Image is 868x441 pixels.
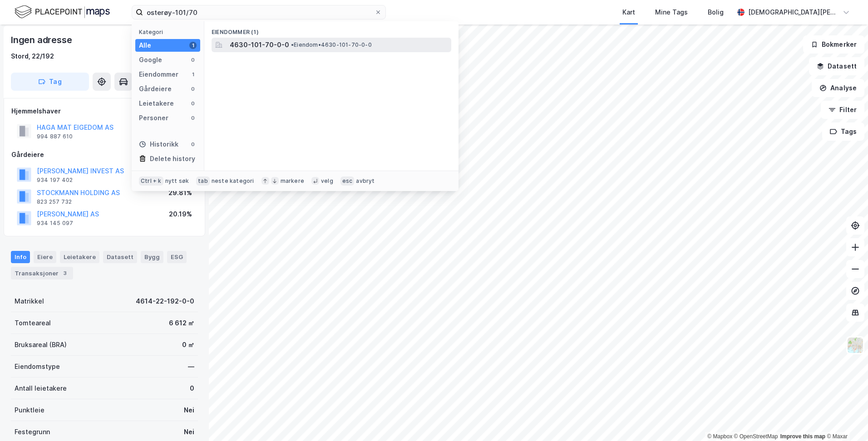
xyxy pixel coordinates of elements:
div: 1 [189,42,197,49]
div: 4614-22-192-0-0 [136,296,194,307]
a: Mapbox [707,433,732,440]
div: Delete history [150,153,195,164]
div: Transaksjoner [11,267,73,279]
div: Info [11,251,30,263]
div: Kart [622,7,635,18]
img: logo.f888ab2527a4732fd821a326f86c7f29.svg [15,4,110,20]
div: 934 145 097 [37,220,73,227]
span: Eiendom • 4630-101-70-0-0 [291,41,372,49]
iframe: Chat Widget [823,397,868,441]
div: Bolig [708,7,724,18]
div: Alle [139,40,151,51]
div: 0 [189,100,197,107]
span: • [291,41,294,48]
div: 934 197 402 [37,176,73,184]
div: Stord, 22/192 [11,51,54,62]
input: Søk på adresse, matrikkel, gårdeiere, leietakere eller personer [143,5,375,19]
div: Tomteareal [15,318,51,328]
div: 994 887 610 [37,133,73,140]
div: nytt søk [165,177,189,185]
div: 823 257 732 [37,198,72,206]
div: 29.81% [168,187,192,198]
div: Bygg [141,251,163,263]
div: — [188,361,194,372]
div: 1 [189,71,197,78]
div: 3 [60,269,69,278]
div: Kontrollprogram for chat [823,397,868,441]
div: Eiere [34,251,56,263]
div: Eiendommer (1) [204,21,459,38]
button: Datasett [809,57,864,75]
div: Matrikkel [15,296,44,307]
div: Ingen adresse [11,33,74,47]
div: Historikk [139,139,178,150]
div: avbryt [356,177,375,185]
button: Analyse [812,79,864,97]
div: Eiendomstype [15,361,60,372]
div: 20.19% [169,209,192,220]
button: Bokmerker [803,35,864,54]
div: Eiendommer [139,69,178,80]
div: 0 [189,56,197,64]
button: Tag [11,73,89,91]
div: 6 612 ㎡ [169,318,194,328]
div: Leietakere [139,98,174,109]
div: Leietakere [60,251,99,263]
div: Gårdeiere [139,83,172,94]
div: Mine Tags [655,7,688,18]
div: Hjemmelshaver [11,106,197,117]
div: velg [321,177,333,185]
div: Kategori [139,29,200,35]
div: Google [139,54,162,65]
div: Antall leietakere [15,383,67,394]
div: Nei [184,405,194,416]
div: 0 [189,114,197,122]
div: ESG [167,251,187,263]
img: Z [847,337,864,354]
div: markere [281,177,304,185]
button: Tags [822,122,864,141]
a: Improve this map [780,433,825,440]
div: 0 [189,85,197,93]
a: OpenStreetMap [734,433,778,440]
div: 0 [190,383,194,394]
span: 4630-101-70-0-0 [230,39,289,50]
div: tab [196,176,210,186]
div: Personer [139,113,168,123]
button: Filter [821,101,864,119]
div: Gårdeiere [11,149,197,160]
div: 0 ㎡ [182,339,194,350]
div: Festegrunn [15,426,50,437]
div: esc [340,176,355,186]
div: Bruksareal (BRA) [15,339,67,350]
div: Punktleie [15,405,44,416]
div: [DEMOGRAPHIC_DATA][PERSON_NAME] [748,7,839,18]
div: 0 [189,141,197,148]
div: Datasett [103,251,137,263]
div: neste kategori [212,177,254,185]
div: Nei [184,426,194,437]
div: Ctrl + k [139,176,163,186]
